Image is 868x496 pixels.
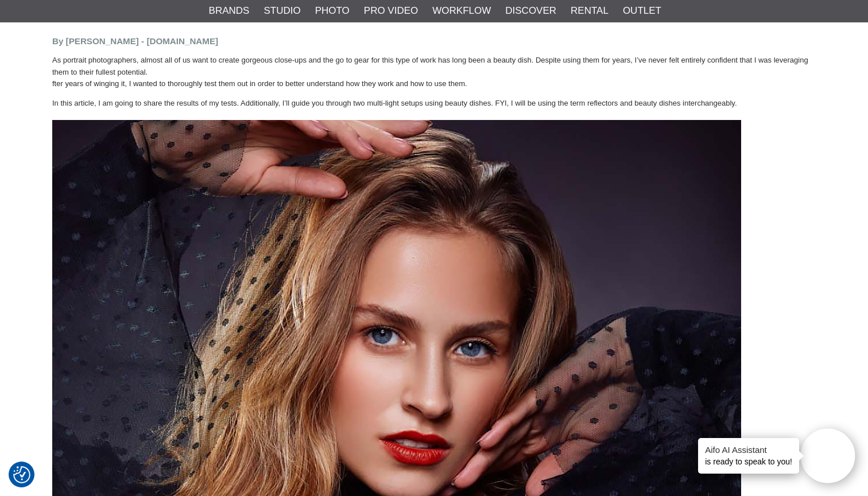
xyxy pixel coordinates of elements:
a: Photo [315,3,350,18]
a: Workflow [432,3,491,18]
a: Studio [263,3,300,18]
p: In this article, I am going to share the results of my tests. Additionally, I’ll guide you throug... [52,98,816,110]
a: Outlet [623,3,661,18]
img: Revisit consent button [13,466,30,483]
a: Pro Video [364,3,418,18]
a: Brands [209,3,250,18]
button: Consent Preferences [13,464,30,485]
span: By [PERSON_NAME] - [DOMAIN_NAME] [52,36,218,46]
a: Discover [505,3,556,18]
p: As portrait photographers, almost all of us want to create gorgeous close-ups and the go to gear ... [52,55,816,90]
div: is ready to speak to you! [698,438,799,474]
a: Rental [571,3,609,18]
h4: Aifo AI Assistant [705,444,792,456]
